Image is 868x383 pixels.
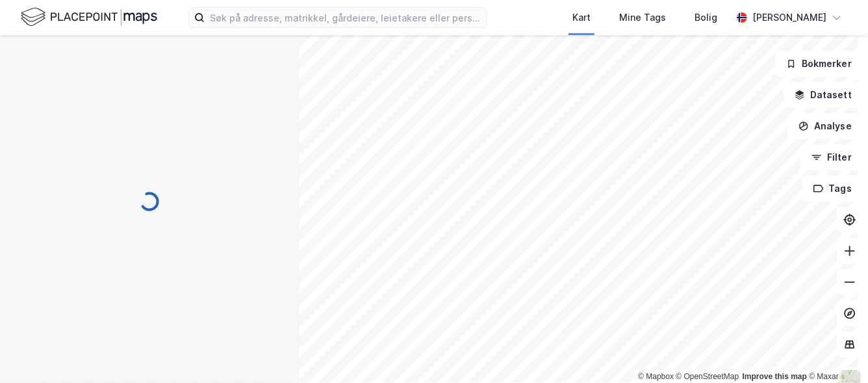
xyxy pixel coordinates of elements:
[638,372,674,381] a: Mapbox
[619,10,666,25] div: Mine Tags
[139,191,160,212] img: spinner.a6d8c91a73a9ac5275cf975e30b51cfb.svg
[802,176,863,202] button: Tags
[784,82,863,108] button: Datasett
[803,321,868,383] iframe: Chat Widget
[205,8,487,27] input: Søk på adresse, matrikkel, gårdeiere, leietakere eller personer
[775,51,863,77] button: Bokmerker
[803,321,868,383] div: Kontrollprogram for chat
[787,113,863,139] button: Analyse
[800,144,863,170] button: Filter
[676,372,739,381] a: OpenStreetMap
[21,6,157,29] img: logo.f888ab2527a4732fd821a326f86c7f29.svg
[743,372,807,381] a: Improve this map
[695,10,717,25] div: Bolig
[572,10,591,25] div: Kart
[752,10,826,25] div: [PERSON_NAME]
